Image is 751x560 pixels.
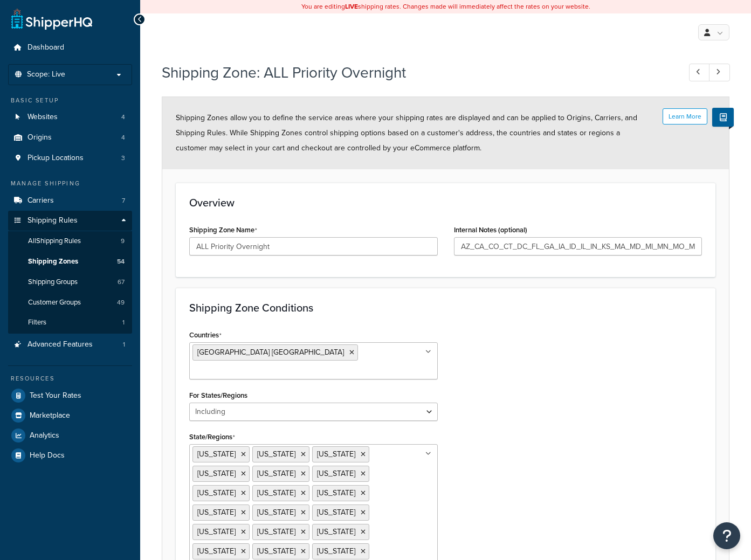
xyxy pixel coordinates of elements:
[122,318,125,327] span: 1
[189,197,702,209] h3: Overview
[8,148,132,168] li: Pickup Locations
[118,278,125,287] span: 67
[8,107,132,127] a: Websites4
[663,108,707,125] button: Learn More
[27,133,52,142] span: Origins
[8,252,132,272] li: Shipping Zones
[8,107,132,127] li: Websites
[189,331,222,340] label: Countries
[122,196,125,205] span: 7
[28,237,81,246] span: All Shipping Rules
[117,257,125,266] span: 54
[28,278,78,287] span: Shipping Groups
[8,335,132,355] a: Advanced Features1
[121,237,125,246] span: 9
[317,545,355,557] span: [US_STATE]
[8,406,132,425] a: Marketplace
[27,196,54,205] span: Carriers
[8,374,132,383] div: Resources
[30,451,65,460] span: Help Docs
[8,293,132,313] li: Customer Groups
[317,448,355,460] span: [US_STATE]
[27,43,64,52] span: Dashboard
[8,313,132,333] li: Filters
[121,133,125,142] span: 4
[28,257,78,266] span: Shipping Zones
[30,431,59,440] span: Analytics
[30,411,70,420] span: Marketplace
[189,391,247,399] label: For States/Regions
[317,526,355,537] span: [US_STATE]
[27,154,84,163] span: Pickup Locations
[257,545,295,557] span: [US_STATE]
[8,128,132,148] a: Origins4
[8,128,132,148] li: Origins
[8,148,132,168] a: Pickup Locations3
[197,545,236,557] span: [US_STATE]
[712,108,734,127] button: Show Help Docs
[8,191,132,211] li: Carriers
[197,448,236,460] span: [US_STATE]
[709,64,730,81] a: Next Record
[121,113,125,122] span: 4
[345,2,358,11] b: LIVE
[8,426,132,445] a: Analytics
[257,487,295,499] span: [US_STATE]
[8,335,132,355] li: Advanced Features
[317,468,355,479] span: [US_STATE]
[8,386,132,405] a: Test Your Rates
[162,62,669,83] h1: Shipping Zone: ALL Priority Overnight
[8,211,132,334] li: Shipping Rules
[454,226,527,234] label: Internal Notes (optional)
[27,340,93,349] span: Advanced Features
[27,113,58,122] span: Websites
[8,252,132,272] a: Shipping Zones54
[121,154,125,163] span: 3
[8,96,132,105] div: Basic Setup
[317,487,355,499] span: [US_STATE]
[713,522,740,549] button: Open Resource Center
[189,226,257,234] label: Shipping Zone Name
[8,313,132,333] a: Filters1
[8,272,132,292] li: Shipping Groups
[257,468,295,479] span: [US_STATE]
[27,70,65,79] span: Scope: Live
[197,526,236,537] span: [US_STATE]
[27,216,78,225] span: Shipping Rules
[28,298,81,307] span: Customer Groups
[8,231,132,251] a: AllShipping Rules9
[8,293,132,313] a: Customer Groups49
[8,446,132,465] a: Help Docs
[117,298,125,307] span: 49
[189,302,702,314] h3: Shipping Zone Conditions
[257,448,295,460] span: [US_STATE]
[257,507,295,518] span: [US_STATE]
[8,211,132,231] a: Shipping Rules
[8,272,132,292] a: Shipping Groups67
[8,191,132,211] a: Carriers7
[189,433,235,441] label: State/Regions
[8,179,132,188] div: Manage Shipping
[123,340,125,349] span: 1
[317,507,355,518] span: [US_STATE]
[197,507,236,518] span: [US_STATE]
[28,318,46,327] span: Filters
[197,347,344,358] span: [GEOGRAPHIC_DATA] [GEOGRAPHIC_DATA]
[257,526,295,537] span: [US_STATE]
[176,112,637,154] span: Shipping Zones allow you to define the service areas where your shipping rates are displayed and ...
[689,64,710,81] a: Previous Record
[8,38,132,58] a: Dashboard
[197,487,236,499] span: [US_STATE]
[30,391,81,400] span: Test Your Rates
[197,468,236,479] span: [US_STATE]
